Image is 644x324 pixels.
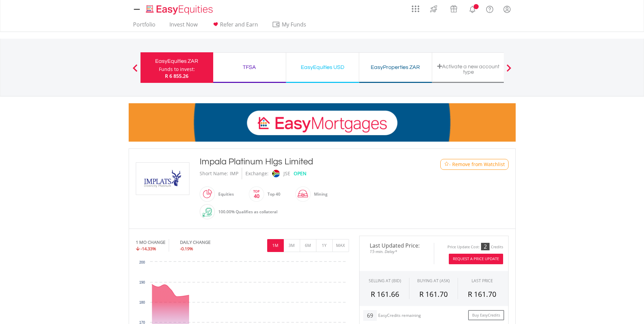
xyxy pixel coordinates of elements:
[165,73,188,79] span: R 6 855.26
[464,2,481,15] a: Notifications
[468,289,496,299] span: R 161.70
[447,245,480,250] div: Price Update Cost:
[139,260,145,264] text: 200
[419,289,448,299] span: R 161.70
[272,20,316,29] span: My Funds
[417,278,450,284] span: BUYING AT (ASK)
[130,21,158,32] a: Portfolio
[180,246,193,252] span: -0.19%
[180,239,233,246] div: DAILY CHANGE
[436,64,501,75] div: Activate a new account type
[412,5,419,13] img: grid-menu-icon.svg
[203,208,212,217] img: collateral-qualifying-green.svg
[143,2,216,15] a: Home page
[294,168,307,179] div: OPEN
[369,278,401,284] div: SELLING AT (BID)
[283,239,300,252] button: 3M
[141,246,156,252] span: -14.33%
[440,159,509,170] button: Watchlist - Remove from Watchlist
[217,62,282,72] div: TFSA
[215,186,234,202] div: Equities
[491,245,503,250] div: Credits
[407,2,424,13] a: AppsGrid
[137,163,188,195] img: EQU.ZA.IMP.png
[363,310,377,321] div: 69
[332,239,349,252] button: MAX
[481,2,498,15] a: FAQ's and Support
[365,248,429,255] span: 15-min. Delay*
[220,21,258,28] span: Refer and Earn
[449,161,505,168] span: - Remove from Watchlist
[139,301,145,304] text: 180
[481,243,490,250] div: 2
[129,103,516,142] img: EasyMortage Promotion Banner
[136,239,165,246] div: 1 MO CHANGE
[245,168,269,179] div: Exchange:
[316,239,333,252] button: 1Y
[218,209,277,215] span: 100.00% Qualifies as collateral
[145,56,209,66] div: EasyEquities ZAR
[167,21,200,32] a: Invest Now
[290,62,355,72] div: EasyEquities USD
[139,281,145,284] text: 190
[300,239,316,252] button: 6M
[200,156,413,168] div: Impala Platinum Hlgs Limited
[264,186,280,202] div: Top 40
[230,168,238,179] div: IMP
[159,66,195,73] div: Funds to invest:
[444,162,449,167] img: Watchlist
[363,62,428,72] div: EasyProperties ZAR
[200,168,228,179] div: Short Name:
[371,289,399,299] span: R 161.66
[272,170,279,177] img: jse.png
[365,243,429,248] span: Last Updated Price:
[468,310,504,321] a: Buy EasyCredits
[209,21,261,32] a: Refer and Earn
[311,186,328,202] div: Mining
[472,278,493,284] div: LAST PRICE
[428,3,439,14] img: thrive-v2.svg
[498,2,516,17] a: My Profile
[145,4,216,15] img: EasyEquities_Logo.png
[283,168,290,179] div: JSE
[449,254,503,264] button: Request A Price Update
[267,239,284,252] button: 1M
[378,313,421,319] div: EasyCredits remaining
[448,3,459,14] img: vouchers-v2.svg
[444,2,464,14] a: Vouchers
